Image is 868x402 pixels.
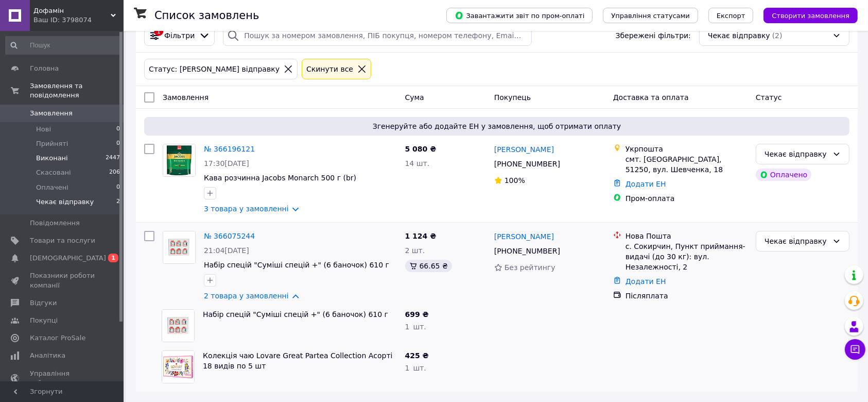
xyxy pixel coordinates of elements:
a: [PERSON_NAME] [494,231,554,242]
a: 2 товара у замовленні [204,292,289,300]
a: Додати ЕН [626,277,666,286]
span: 5 080 ₴ [405,145,437,153]
div: Статус: [PERSON_NAME] відправку [147,63,282,75]
a: Набір спецій "Суміші спецій +" (6 баночок) 610 г [204,261,389,269]
a: 3 товара у замовленні [204,205,289,213]
div: Ваш ID: 3798074 [33,15,124,25]
span: Замовлення [163,93,209,102]
span: 1 шт. [405,323,426,331]
span: 1 124 ₴ [405,232,437,240]
span: Замовлення та повідомлення [30,81,124,100]
div: Оплачено [756,169,811,181]
h1: Список замовлень [154,9,259,22]
span: 425 ₴ [405,351,429,360]
span: Згенеруйте або додайте ЕН у замовлення, щоб отримати оплату [148,121,845,131]
span: Нові [36,125,51,134]
span: 1 шт. [405,364,426,372]
span: Дофамін [33,6,111,15]
img: Фото товару [162,351,194,383]
span: Відгуки [30,298,57,308]
span: [PHONE_NUMBER] [494,247,560,255]
span: Збережені фільтри: [616,30,691,41]
input: Пошук [5,36,121,55]
span: Оплачені [36,183,68,192]
span: Статус [756,93,782,102]
span: Повідомлення [30,219,80,228]
span: Аналітика [30,351,65,360]
span: Виконані [36,154,68,163]
span: Управління сайтом [30,369,95,388]
span: 2 [116,197,120,207]
span: 0 [116,125,120,134]
span: Чекає відправку [708,30,770,41]
div: Нова Пошта [626,231,748,241]
a: Фото товару [163,144,196,177]
div: с. Сокирчин, Пункт приймання-видачі (до 30 кг): вул. Незалежності, 2 [626,241,748,272]
a: № 366196121 [204,145,255,153]
span: Покупець [494,93,531,102]
span: 14 шт. [405,159,430,167]
div: Пром-оплата [626,193,748,204]
button: Чат з покупцем [845,339,865,360]
span: [DEMOGRAPHIC_DATA] [30,254,106,263]
span: Скасовані [36,168,71,177]
span: 1 [108,254,118,262]
span: 699 ₴ [405,310,429,319]
a: Фото товару [163,231,196,264]
a: Створити замовлення [753,11,858,19]
a: № 366075244 [204,232,255,240]
div: смт. [GEOGRAPHIC_DATA], 51250, вул. Шевченка, 18 [626,154,748,175]
button: Створити замовлення [763,8,858,23]
span: Чекає відправку [36,197,94,207]
a: Колекція чаю Lovare Great Partea Collection Асорті 18 видів по 5 шт [203,351,393,370]
span: Без рейтингу [505,263,555,272]
button: Управління статусами [603,8,698,23]
span: Доставка та оплата [613,93,689,102]
span: 0 [116,139,120,148]
div: Cкинути все [304,63,355,75]
img: Фото товару [163,144,195,176]
a: Набір спецій "Суміші спецій +" (6 баночок) 610 г [203,310,388,319]
span: 17:30[DATE] [204,159,249,167]
span: [PHONE_NUMBER] [494,160,560,168]
div: Післяплата [626,291,748,301]
span: Прийняті [36,139,68,148]
span: 206 [109,168,120,177]
div: Укрпошта [626,144,748,154]
span: (2) [772,31,783,40]
span: Замовлення [30,109,73,118]
span: Покупці [30,316,58,325]
button: Експорт [708,8,754,23]
span: 100% [505,176,525,185]
span: 21:04[DATE] [204,246,249,255]
div: Чекає відправку [765,148,828,160]
span: 0 [116,183,120,192]
span: Товари та послуги [30,236,95,245]
span: Головна [30,64,59,73]
span: Фільтри [164,30,195,41]
img: Фото товару [163,231,195,263]
a: Додати ЕН [626,180,666,188]
span: Cума [405,93,424,102]
button: Завантажити звіт по пром-оплаті [446,8,593,23]
span: Завантажити звіт по пром-оплаті [455,11,584,20]
span: Показники роботи компанії [30,271,95,290]
span: 2 шт. [405,246,425,255]
div: Чекає відправку [765,236,828,247]
div: 66.65 ₴ [405,260,452,272]
span: 2447 [106,154,120,163]
span: Експорт [717,12,745,20]
img: Фото товару [162,310,194,342]
input: Пошук за номером замовлення, ПІБ покупця, номером телефону, Email, номером накладної [223,25,532,46]
span: Каталог ProSale [30,333,85,343]
span: Управління статусами [611,12,690,20]
a: Кава розчинна Jacobs Monarch 500 г (br) [204,174,356,182]
span: Створити замовлення [772,12,849,20]
a: [PERSON_NAME] [494,144,554,155]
